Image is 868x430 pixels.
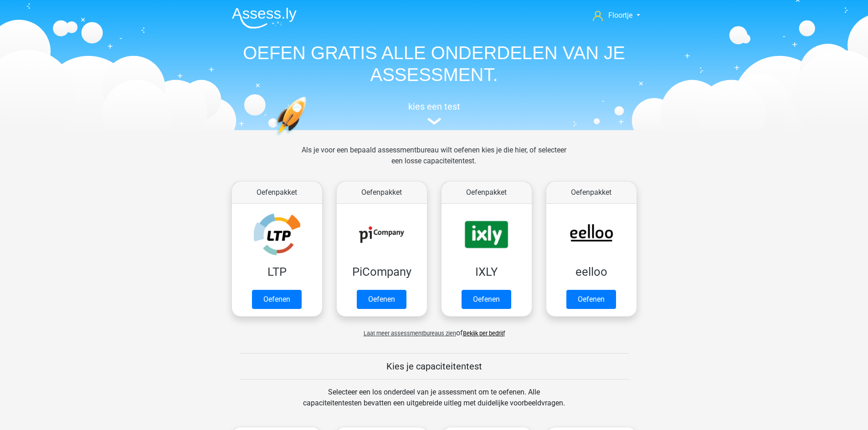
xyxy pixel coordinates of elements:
[225,42,644,86] h1: OEFEN GRATIS ALLE ONDERDELEN VAN JE ASSESSMENT.
[427,118,441,125] img: assessment
[225,101,644,112] h5: kies een test
[225,320,644,339] div: of
[357,290,406,309] a: Oefenen
[294,387,574,420] div: Selecteer een los onderdeel van je assessment om te oefenen. Alle capaciteitentesten bevatten een...
[294,145,574,177] div: Als je voor een bepaald assessmentbureau wilt oefenen kies je die hier, of selecteer een losse ca...
[608,11,632,20] span: Floortje
[589,10,643,21] a: Floortje
[275,96,342,179] img: oefenen
[225,101,644,125] a: kies een test
[462,290,511,309] a: Oefenen
[566,290,616,309] a: Oefenen
[252,290,302,309] a: Oefenen
[364,330,456,337] span: Laat meer assessmentbureaus zien
[240,361,629,372] h5: Kies je capaciteitentest
[232,7,297,29] img: Assessly
[463,330,505,337] a: Bekijk per bedrijf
